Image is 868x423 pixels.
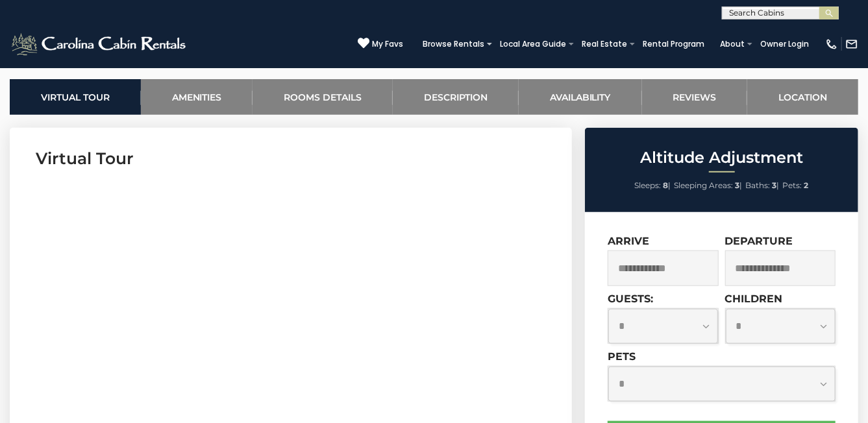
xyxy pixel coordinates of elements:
[675,180,734,190] span: Sleeping Areas:
[253,79,393,115] a: Rooms Details
[393,79,519,115] a: Description
[747,79,858,115] a: Location
[416,35,491,53] a: Browse Rentals
[663,180,669,190] strong: 8
[36,147,546,170] h3: Virtual Tour
[575,35,634,53] a: Real Estate
[783,180,802,190] span: Pets:
[675,177,743,194] li: |
[725,235,793,247] label: Departure
[10,79,141,115] a: Virtual Tour
[845,38,858,51] img: mail-regular-white.png
[754,35,815,53] a: Owner Login
[636,35,711,53] a: Rental Program
[804,180,809,190] strong: 2
[608,235,649,247] label: Arrive
[372,38,403,50] span: My Favs
[608,293,653,305] label: Guests:
[10,31,190,57] img: White-1-2.png
[725,293,783,305] label: Children
[635,177,671,194] li: |
[773,180,777,190] strong: 3
[746,180,771,190] span: Baths:
[746,177,780,194] li: |
[642,79,748,115] a: Reviews
[358,37,403,51] a: My Favs
[608,350,636,363] label: Pets
[493,35,573,53] a: Local Area Guide
[736,180,740,190] strong: 3
[141,79,253,115] a: Amenities
[588,149,855,166] h2: Altitude Adjustment
[519,79,642,115] a: Availability
[713,35,751,53] a: About
[825,38,838,51] img: phone-regular-white.png
[635,180,662,190] span: Sleeps:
